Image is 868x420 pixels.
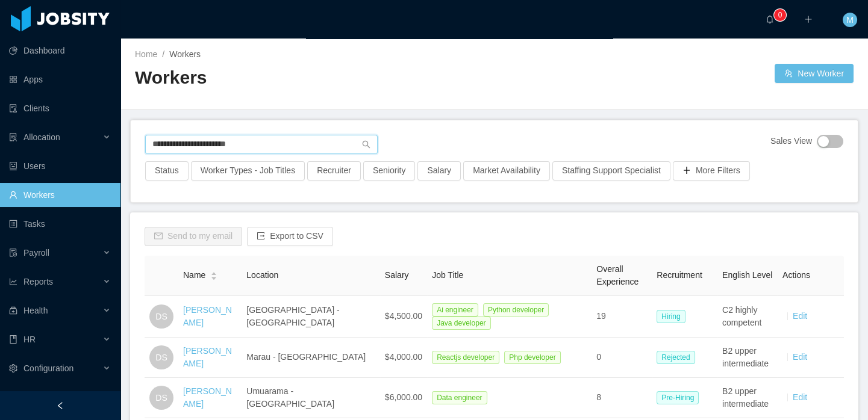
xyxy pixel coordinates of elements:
td: Marau - [GEOGRAPHIC_DATA] [242,338,380,378]
span: Php developer [504,351,560,364]
i: icon: setting [9,364,17,372]
button: Worker Types - Job Titles [191,161,305,181]
a: Rejected [657,352,699,362]
span: English Level [722,270,772,280]
span: Pre-Hiring [657,391,699,404]
span: Recruitment [657,270,702,280]
button: Staffing Support Specialist [552,161,670,181]
span: $6,000.00 [385,392,422,402]
span: DS [155,304,167,329]
span: Workers [169,49,201,59]
span: Location [246,270,278,280]
td: 0 [592,338,652,378]
span: Python developer [483,303,549,317]
a: [PERSON_NAME] [183,386,232,409]
a: Pre-Hiring [657,392,704,402]
span: Actions [782,270,810,280]
span: Allocation [23,132,60,142]
button: Recruiter [307,161,361,181]
i: icon: file-protect [9,249,17,257]
span: Name [183,269,205,282]
a: icon: pie-chartDashboard [9,39,111,63]
td: C2 highly competent [717,296,778,338]
span: Configuration [23,363,73,373]
span: Salary [385,270,409,280]
a: Edit [793,311,807,321]
a: Edit [793,352,807,362]
td: 8 [592,378,652,418]
button: Market Availability [463,161,550,181]
td: B2 upper intermediate [717,378,778,418]
i: icon: caret-up [211,271,217,274]
td: Umuarama - [GEOGRAPHIC_DATA] [242,378,380,418]
span: HR [23,335,36,344]
a: icon: robotUsers [9,154,111,178]
i: icon: plus [804,15,813,23]
i: icon: line-chart [9,277,17,286]
span: $4,500.00 [385,311,422,321]
span: Rejected [657,351,695,364]
span: Ai engineer [432,303,478,317]
a: icon: userWorkers [9,183,111,207]
span: Health [23,306,48,315]
h2: Workers [135,66,495,90]
sup: 0 [774,9,786,21]
span: Java developer [432,317,490,330]
a: Home [135,49,157,59]
i: icon: medicine-box [9,306,17,315]
td: [GEOGRAPHIC_DATA] - [GEOGRAPHIC_DATA] [242,296,380,338]
span: M [846,13,854,27]
span: Payroll [23,248,49,258]
button: Seniority [363,161,415,181]
i: icon: bell [766,15,774,23]
span: Overall Experience [596,264,639,286]
span: Reports [23,277,53,286]
button: icon: usergroup-addNew Worker [775,64,854,83]
i: icon: search [362,140,370,149]
td: B2 upper intermediate [717,338,778,378]
span: DS [155,345,167,369]
a: Edit [793,392,807,402]
i: icon: caret-down [211,275,217,279]
a: icon: appstoreApps [9,67,111,91]
button: Status [145,161,189,181]
a: icon: profileTasks [9,212,111,236]
a: Hiring [657,311,690,321]
span: Reactjs developer [432,351,499,364]
button: icon: exportExport to CSV [247,227,333,246]
button: icon: plusMore Filters [673,161,750,181]
span: Data engineer [432,391,487,404]
i: icon: book [9,335,17,344]
span: DS [155,386,167,410]
span: Hiring [657,310,685,323]
button: Salary [417,161,461,181]
i: icon: solution [9,133,17,141]
a: [PERSON_NAME] [183,305,232,327]
span: / [162,49,164,59]
span: $4,000.00 [385,352,422,362]
div: Sort [210,270,217,279]
span: Sales View [770,135,812,148]
span: Job Title [432,270,463,280]
a: icon: auditClients [9,96,111,120]
a: [PERSON_NAME] [183,346,232,368]
td: 19 [592,296,652,338]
